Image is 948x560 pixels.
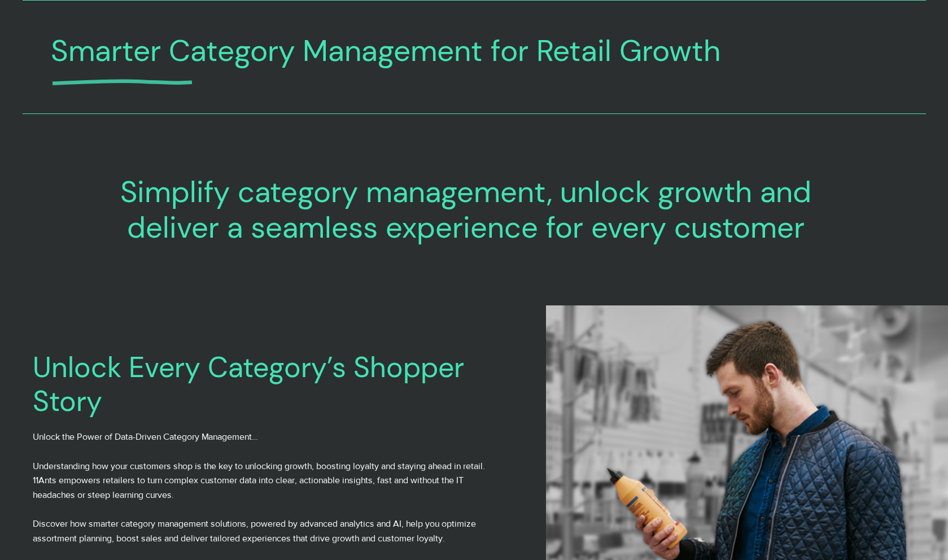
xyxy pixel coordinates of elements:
span: Unlock Every Category’s Shopper Story [33,349,464,420]
p: Discover how smarter category management solutions, powered by advanced analytics and AI, help yo... [33,517,500,545]
span: Smarter Category Management for Retail Growth [51,31,720,70]
h2: Simplify category management, unlock growth and deliver a seamless experience for every customer [82,174,850,246]
p: Unlock the Power of Data-Driven Category Management… [33,430,500,444]
p: Understanding how your customers shop is the key to unlocking growth, boosting loyalty and stayin... [33,459,500,502]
